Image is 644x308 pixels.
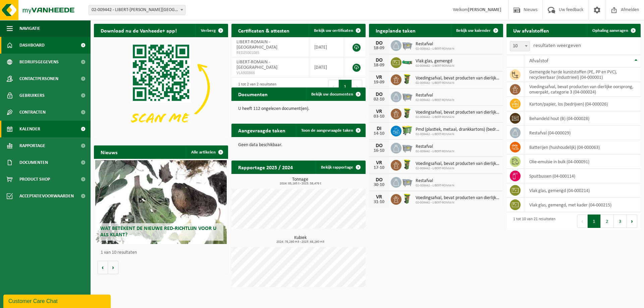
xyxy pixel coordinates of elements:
span: 02-009442 - LIBERT-ROMAIN [416,149,454,153]
span: Voedingsafval, bevat producten van dierlijke oorsprong, onverpakt, categorie 3 [416,110,500,115]
p: U heeft 112 ongelezen document(en). [238,107,359,111]
td: spuitbussen (04-000114) [524,169,641,183]
a: Ophaling aanvragen [587,24,640,37]
span: LIBERT-ROMAIN - [GEOGRAPHIC_DATA] [236,40,277,50]
span: 10 [510,42,530,51]
span: Pmd (plastiek, metaal, drankkartons) (bedrijven) [416,127,500,132]
label: resultaten weergeven [533,43,581,48]
span: Voedingsafval, bevat producten van dierlijke oorsprong, onverpakt, categorie 3 [416,76,500,81]
span: Product Shop [19,171,50,188]
div: 17-10 [372,166,386,170]
div: 18-09 [372,46,386,51]
div: DO [372,92,386,97]
span: 10 [510,41,530,51]
span: Bekijk uw kalender [456,28,491,33]
td: voedingsafval, bevat producten van dierlijke oorsprong, onverpakt, categorie 3 (04-000024) [524,82,641,97]
h2: Download nu de Vanheede+ app! [94,24,183,37]
p: 1 van 10 resultaten [101,250,225,255]
span: Restafval [416,144,454,149]
div: DI [372,126,386,131]
button: Volgende [108,261,118,274]
h3: Tonnage [235,177,366,185]
img: WB-2500-GAL-GY-01 [401,142,413,153]
span: Voedingsafval, bevat producten van dierlijke oorsprong, onverpakt, categorie 3 [416,161,500,167]
a: Bekijk rapportage [316,161,365,174]
h2: Rapportage 2025 / 2024 [231,161,300,174]
span: 02-009442 - LIBERT-ROMAIN [416,98,454,102]
p: Geen data beschikbaar. [238,143,359,147]
img: WB-2500-GAL-GY-01 [401,176,413,187]
span: 02-009442 - LIBERT-ROMAIN [416,115,500,119]
a: Bekijk uw documenten [306,87,365,101]
span: 2024: 78,260 m3 - 2025: 68,260 m3 [235,240,366,244]
span: RED25001085 [236,50,304,56]
span: Restafval [416,42,454,47]
span: 02-009442 - LIBERT-ROMAIN [416,81,500,85]
span: Voedingsafval, bevat producten van dierlijke oorsprong, onverpakt, categorie 3 [416,195,500,201]
span: Wat betekent de nieuwe RED-richtlijn voor u als klant? [100,226,216,238]
span: 02-009442 - LIBERT-ROMAIN - OUDENAARDE [89,5,185,15]
strong: [PERSON_NAME] [468,7,501,12]
div: 18-09 [372,63,386,68]
h2: Ingeplande taken [369,24,422,37]
div: 30-10 [372,183,386,187]
span: Contactpersonen [19,70,58,87]
span: Documenten [19,154,48,171]
a: Alle artikelen [186,145,227,159]
h2: Certificaten & attesten [231,24,296,37]
a: Toon de aangevraagde taken [296,124,365,137]
span: Verberg [201,28,216,33]
a: Wat betekent de nieuwe RED-richtlijn voor u als klant? [95,160,227,244]
img: WB-0060-HPE-GN-50 [401,73,413,85]
a: Bekijk uw kalender [451,24,502,37]
span: Afvalstof [529,58,548,64]
td: batterijen (huishoudelijk) (04-000063) [524,140,641,155]
img: Download de VHEPlus App [94,37,228,138]
td: gemengde harde kunststoffen (PE, PP en PVC), recycleerbaar (industrieel) (04-000001) [524,67,641,82]
div: VR [372,194,386,200]
button: Next [352,80,362,93]
td: karton/papier, los (bedrijven) (04-000026) [524,97,641,111]
h2: Nieuws [94,145,124,159]
td: restafval (04-000029) [524,126,641,140]
span: Toon de aangevraagde taken [301,128,353,133]
span: Acceptatievoorwaarden [19,188,74,204]
div: 14-10 [372,131,386,136]
a: Bekijk uw certificaten [309,24,365,37]
span: Gebruikers [19,87,45,104]
span: Ophaling aanvragen [592,28,628,33]
h2: Uw afvalstoffen [506,24,556,37]
span: Navigatie [19,20,40,37]
span: Vlak glas, gemengd [416,59,454,64]
div: DO [372,177,386,183]
span: LIBERT-ROMAIN - [GEOGRAPHIC_DATA] [236,60,277,70]
iframe: chat widget [3,293,112,308]
div: VR [372,75,386,80]
button: Next [627,214,637,228]
span: 02-009442 - LIBERT-ROMAIN [416,184,454,188]
button: 1 [588,214,601,228]
span: Bedrijfsgegevens [19,54,59,70]
span: 02-009442 - LIBERT-ROMAIN [416,64,454,68]
div: 02-10 [372,97,386,102]
div: DO [372,143,386,148]
td: vlak glas, gemengd, met kader (04-000215) [524,198,641,212]
span: Bekijk uw documenten [311,92,353,97]
span: Restafval [416,93,454,98]
span: Rapportage [19,137,45,154]
span: 02-009442 - LIBERT-ROMAIN - OUDENAARDE [89,5,185,15]
img: WB-0060-HPE-GN-50 [401,108,413,119]
span: 02-009442 - LIBERT-ROMAIN [416,167,500,171]
img: WB-2500-GAL-GY-01 [401,39,413,51]
img: HK-XC-15-GN-00 [401,59,413,65]
span: Contracten [19,104,46,121]
button: Previous [328,80,339,93]
h2: Documenten [231,87,274,101]
td: olie-emulsie in bulk (04-000091) [524,155,641,169]
button: Verberg [196,24,227,37]
span: 02-009442 - LIBERT-ROMAIN [416,201,500,205]
div: 31-10 [372,200,386,204]
span: 02-009442 - LIBERT-ROMAIN [416,132,500,136]
span: Restafval [416,178,454,184]
div: 1 tot 2 van 2 resultaten [235,79,276,94]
